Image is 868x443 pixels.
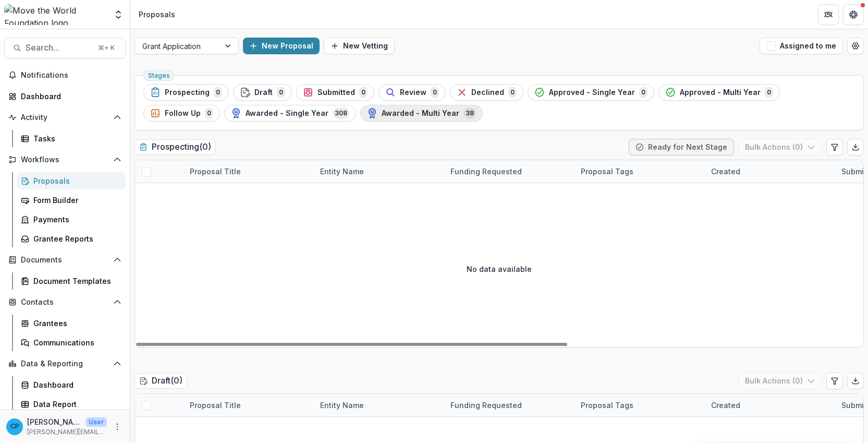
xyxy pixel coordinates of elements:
[314,160,444,183] div: Entity Name
[705,160,835,183] div: Created
[21,113,109,122] span: Activity
[680,88,761,97] span: Approved - Multi Year
[184,400,247,411] div: Proposal Title
[17,191,126,209] a: Form Builder
[444,394,574,416] div: Funding Requested
[314,166,370,177] div: Entity Name
[574,394,705,416] div: Proposal Tags
[360,105,483,122] button: Awarded - Multi Year38
[184,394,314,416] div: Proposal Title
[33,399,117,410] div: Data Report
[843,4,864,25] button: Get Help
[4,355,126,372] button: Open Data & Reporting
[26,43,92,53] span: Search...
[165,109,201,118] span: Follow Up
[471,88,504,97] span: Declined
[314,400,370,411] div: Entity Name
[111,4,126,25] button: Open entity switcher
[508,87,517,98] span: 0
[738,373,822,389] button: Bulk Actions (0)
[17,172,126,189] a: Proposals
[4,151,126,168] button: Open Workflows
[4,38,126,58] button: Search...
[33,133,117,144] div: Tasks
[205,107,213,119] span: 0
[4,88,126,105] a: Dashboard
[431,87,439,98] span: 0
[246,109,328,118] span: Awarded - Single Year
[444,160,574,183] div: Funding Requested
[21,155,109,164] span: Workflows
[705,394,835,416] div: Created
[139,9,175,20] div: Proposals
[33,175,117,186] div: Proposals
[277,87,285,98] span: 0
[21,298,109,307] span: Contacts
[33,337,117,348] div: Communications
[574,400,640,411] div: Proposal Tags
[17,230,126,247] a: Grantee Reports
[17,376,126,393] a: Dashboard
[658,84,780,101] button: Approved - Multi Year0
[818,4,839,25] button: Partners
[184,160,314,183] div: Proposal Title
[574,160,705,183] div: Proposal Tags
[21,256,109,265] span: Documents
[738,139,822,155] button: Bulk Actions (0)
[4,67,126,83] button: Notifications
[243,38,320,54] button: New Proposal
[135,7,179,22] nav: breadcrumb
[629,139,734,155] button: Ready for Next Stage
[254,88,273,97] span: Draft
[826,139,843,155] button: Edit table settings
[233,84,292,101] button: Draft0
[135,373,187,388] h2: Draft ( 0 )
[33,195,117,206] div: Form Builder
[444,400,528,411] div: Funding Requested
[17,211,126,228] a: Payments
[847,38,864,54] button: Open table manager
[765,87,773,98] span: 0
[224,105,356,122] button: Awarded - Single Year308
[847,373,864,389] button: Export table data
[96,42,117,54] div: ⌘ + K
[296,84,374,101] button: Submitted0
[463,107,476,119] span: 38
[378,84,446,101] button: Review0
[184,166,247,177] div: Proposal Title
[705,166,747,177] div: Created
[4,294,126,310] button: Open Contacts
[760,38,843,54] button: Assigned to me
[467,264,532,274] p: No data available
[4,252,126,268] button: Open Documents
[21,360,109,368] span: Data & Reporting
[33,214,117,225] div: Payments
[27,416,81,427] p: [PERSON_NAME]
[21,91,117,102] div: Dashboard
[27,427,107,437] p: [PERSON_NAME][EMAIL_ADDRESS][DOMAIN_NAME]
[33,233,117,244] div: Grantee Reports
[135,139,216,154] h2: Prospecting ( 0 )
[111,421,124,433] button: More
[317,88,355,97] span: Submitted
[847,139,864,155] button: Export table data
[148,72,170,79] span: Stages
[4,4,107,25] img: Move the World Foundation logo
[143,84,229,101] button: Prospecting0
[528,84,654,101] button: Approved - Single Year0
[444,166,528,177] div: Funding Requested
[17,334,126,351] a: Communications
[359,87,368,98] span: 0
[165,88,210,97] span: Prospecting
[574,166,640,177] div: Proposal Tags
[17,396,126,413] a: Data Report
